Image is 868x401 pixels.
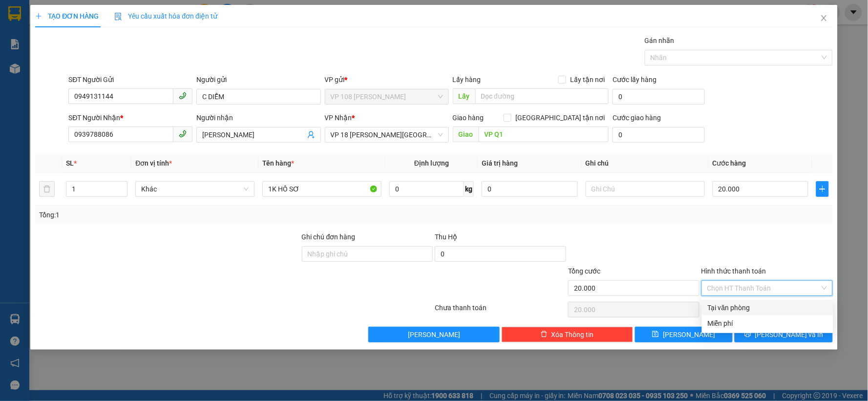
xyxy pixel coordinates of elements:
span: save [652,331,659,338]
input: 0 [482,181,578,197]
span: Đơn vị tính [135,159,172,167]
div: Tại văn phòng [708,302,827,313]
input: Cước giao hàng [613,127,705,143]
span: Tổng cước [568,267,600,275]
div: Tổng: 1 [39,210,335,220]
span: Thu Hộ [435,233,457,241]
img: icon [114,13,122,21]
span: Tên hàng [262,159,294,167]
input: Ghi Chú [586,181,705,197]
input: VD: Bàn, Ghế [262,181,381,197]
div: Người nhận [196,112,320,123]
span: TẠO ĐƠN HÀNG [35,12,99,20]
span: [PERSON_NAME] [663,329,715,340]
button: Close [810,5,838,32]
span: Xóa Thông tin [551,329,594,340]
span: [PERSON_NAME] và In [755,329,824,340]
span: plus [817,185,828,193]
span: Khác [141,182,249,196]
span: Lấy [453,88,475,104]
span: phone [179,92,187,100]
button: save[PERSON_NAME] [635,327,733,342]
span: SL [66,159,74,167]
span: Định lượng [414,159,449,167]
span: Lấy hàng [453,76,481,84]
input: Ghi chú đơn hàng [302,246,433,262]
span: delete [541,331,548,338]
button: delete [39,181,55,197]
button: [PERSON_NAME] [368,327,500,342]
div: Miễn phí [708,318,827,329]
span: phone [179,130,187,138]
div: Chưa thanh toán [434,302,567,319]
div: VP gửi [325,74,449,85]
button: printer[PERSON_NAME] và In [735,327,833,342]
span: Cước hàng [713,159,746,167]
label: Ghi chú đơn hàng [302,233,356,241]
th: Ghi chú [582,154,709,173]
input: Dọc đường [479,127,609,142]
div: SĐT Người Nhận [68,112,192,123]
span: Giao hàng [453,114,484,122]
label: Gán nhãn [645,37,675,44]
span: VP Nhận [325,114,352,122]
span: Giao [453,127,479,142]
span: user-add [307,131,315,139]
span: plus [35,13,42,20]
input: Dọc đường [475,88,609,104]
span: kg [464,181,474,197]
label: Cước giao hàng [613,114,661,122]
span: [PERSON_NAME] [408,329,460,340]
label: Hình thức thanh toán [701,267,766,275]
span: Giá trị hàng [482,159,518,167]
button: deleteXóa Thông tin [502,327,633,342]
span: [GEOGRAPHIC_DATA] tận nơi [511,112,609,123]
span: Yêu cầu xuất hóa đơn điện tử [114,12,217,20]
input: Cước lấy hàng [613,89,705,105]
button: plus [816,181,828,197]
span: VP 108 Lê Hồng Phong - Vũng Tàu [331,89,443,104]
div: Người gửi [196,74,320,85]
span: Lấy tận nơi [566,74,609,85]
span: close [820,14,828,22]
span: printer [744,331,751,338]
div: SĐT Người Gửi [68,74,192,85]
label: Cước lấy hàng [613,76,656,84]
span: VP 18 Nguyễn Thái Bình - Quận 1 [331,127,443,142]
